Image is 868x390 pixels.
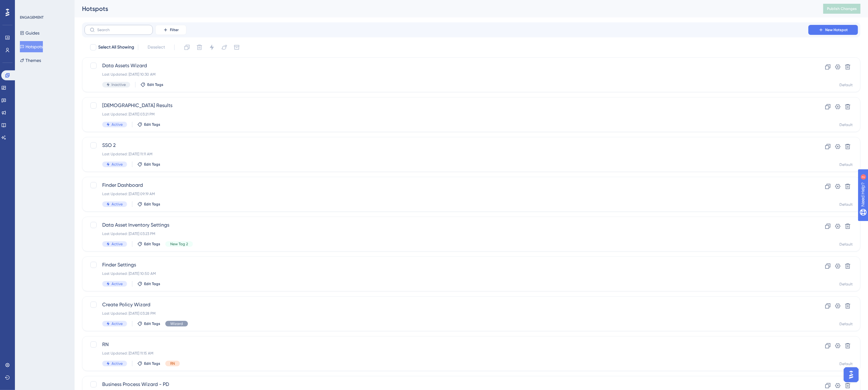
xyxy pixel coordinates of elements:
[155,25,186,35] button: Filter
[102,381,791,388] span: Business Process Wizard - PD
[112,361,123,366] span: Active
[839,122,853,127] div: Default
[823,4,861,14] button: Publish Changes
[825,27,848,32] span: New Hotspot
[839,82,853,87] div: Default
[170,242,188,247] span: New Tag 2
[137,321,160,326] button: Edit Tags
[102,271,791,276] div: Last Updated: [DATE] 10:50 AM
[20,55,41,66] button: Themes
[102,181,791,189] span: Finder Dashboard
[170,361,175,366] span: RN
[112,122,123,127] span: Active
[137,202,160,207] button: Edit Tags
[102,311,791,316] div: Last Updated: [DATE] 03:28 PM
[839,361,853,366] div: Default
[82,4,808,13] div: Hotspots
[140,82,163,87] button: Edit Tags
[144,162,160,167] span: Edit Tags
[839,242,853,247] div: Default
[15,2,39,9] span: Need Help?
[170,321,183,326] span: Wizard
[137,281,160,286] button: Edit Tags
[839,202,853,207] div: Default
[102,112,791,117] div: Last Updated: [DATE] 03:21 PM
[112,321,123,326] span: Active
[144,202,160,207] span: Edit Tags
[20,27,39,39] button: Guides
[808,25,858,35] button: New Hotspot
[43,3,45,8] div: 2
[144,361,160,366] span: Edit Tags
[144,281,160,286] span: Edit Tags
[102,191,791,196] div: Last Updated: [DATE] 09:19 AM
[102,301,791,308] span: Create Policy Wizard
[98,44,134,51] span: Select All Showing
[137,162,160,167] button: Edit Tags
[112,202,123,207] span: Active
[102,152,791,157] div: Last Updated: [DATE] 11:11 AM
[144,242,160,247] span: Edit Tags
[137,361,160,366] button: Edit Tags
[112,242,123,247] span: Active
[102,62,791,69] span: Data Assets Wizard
[112,82,126,87] span: Inactive
[142,42,171,53] button: Deselect
[102,261,791,269] span: Finder Settings
[20,15,43,20] div: ENGAGEMENT
[137,122,160,127] button: Edit Tags
[839,162,853,167] div: Default
[839,282,853,287] div: Default
[102,231,791,236] div: Last Updated: [DATE] 03:23 PM
[102,142,791,149] span: SSO 2
[102,221,791,229] span: Data Asset Inventory Settings
[170,27,179,32] span: Filter
[144,321,160,326] span: Edit Tags
[842,365,861,384] iframe: UserGuiding AI Assistant Launcher
[20,41,43,52] button: Hotspots
[147,82,163,87] span: Edit Tags
[137,242,160,247] button: Edit Tags
[102,341,791,348] span: RN
[102,351,791,356] div: Last Updated: [DATE] 11:15 AM
[827,6,857,11] span: Publish Changes
[112,281,123,286] span: Active
[102,102,791,109] span: [DEMOGRAPHIC_DATA] Results
[97,28,148,32] input: Search
[102,72,791,77] div: Last Updated: [DATE] 10:30 AM
[839,322,853,327] div: Default
[112,162,123,167] span: Active
[144,122,160,127] span: Edit Tags
[148,44,165,51] span: Deselect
